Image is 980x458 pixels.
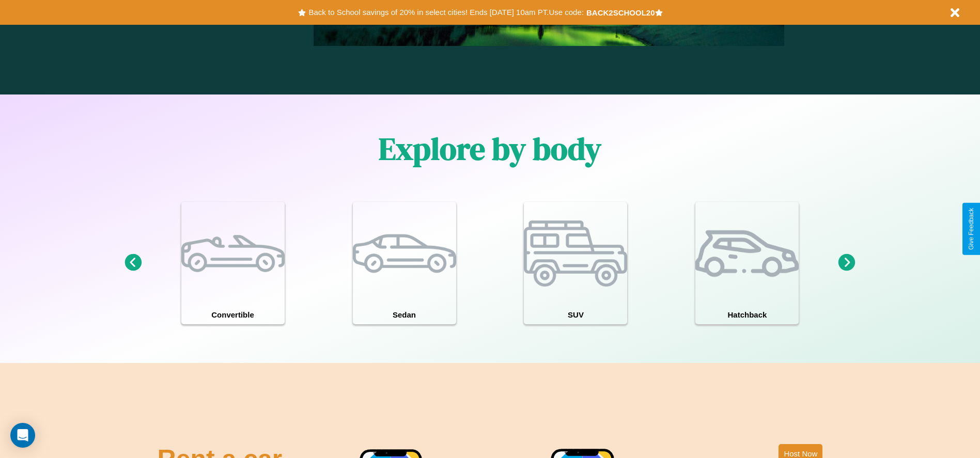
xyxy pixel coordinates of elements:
h4: Sedan [353,305,456,324]
h4: SUV [524,305,627,324]
h4: Convertible [181,305,285,324]
h4: Hatchback [695,305,799,324]
b: BACK2SCHOOL20 [586,8,655,17]
h1: Explore by body [379,128,601,170]
div: Give Feedback [968,208,975,250]
button: Back to School savings of 20% in select cities! Ends [DATE] 10am PT.Use code: [306,5,586,20]
div: Open Intercom Messenger [10,423,35,448]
